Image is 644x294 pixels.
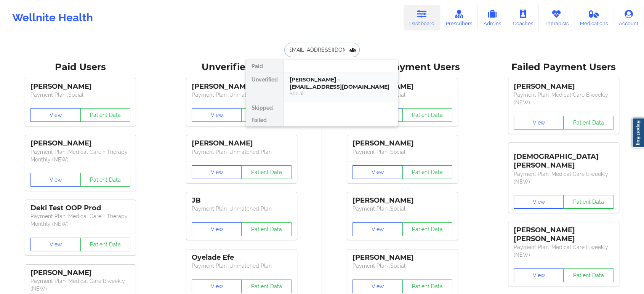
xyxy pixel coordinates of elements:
button: Patient Data [402,222,453,236]
div: [PERSON_NAME] [PERSON_NAME] [514,226,614,243]
p: Payment Plan : Social [352,262,452,270]
a: Therapists [539,5,574,30]
div: Failed [246,114,283,126]
button: Patient Data [80,238,131,251]
div: [PERSON_NAME] [30,139,130,148]
p: Payment Plan : Unmatched Plan [192,262,292,270]
button: View [192,108,242,122]
div: [DEMOGRAPHIC_DATA][PERSON_NAME] [514,147,614,170]
p: Payment Plan : Social [352,91,452,99]
div: Skipped [246,102,283,114]
button: Patient Data [402,108,453,122]
button: Patient Data [563,195,614,209]
div: [PERSON_NAME] [30,268,130,277]
button: View [192,222,242,236]
button: View [192,165,242,179]
div: [PERSON_NAME] [514,82,614,91]
p: Payment Plan : Social [30,91,130,99]
p: Payment Plan : Medical Care + Therapy Monthly (NEW) [30,213,130,228]
button: Patient Data [80,173,131,187]
button: Patient Data [241,280,292,293]
button: View [514,195,564,209]
button: View [352,222,403,236]
button: Patient Data [241,108,292,122]
p: Payment Plan : Medical Care + Therapy Monthly (NEW) [30,148,130,163]
a: Medications [574,5,614,30]
button: Patient Data [402,280,453,293]
div: [PERSON_NAME] [352,196,452,205]
div: [PERSON_NAME] [352,253,452,262]
div: [PERSON_NAME] [192,139,292,148]
div: Social [290,90,392,97]
p: Payment Plan : Medical Care Biweekly (NEW) [514,91,614,106]
p: Payment Plan : Social [352,148,452,156]
p: Payment Plan : Unmatched Plan [192,91,292,99]
a: Prescribers [440,5,478,30]
button: View [514,268,564,282]
div: Failed Payment Users [489,61,639,73]
button: View [352,280,403,293]
div: [PERSON_NAME] - [EMAIL_ADDRESS][DOMAIN_NAME] [290,76,392,90]
a: Report Bug [632,118,644,148]
p: Payment Plan : Unmatched Plan [192,205,292,213]
div: [PERSON_NAME] [30,82,130,91]
button: Patient Data [241,165,292,179]
a: Coaches [507,5,539,30]
a: Account [613,5,644,30]
div: Deki Test OOP Prod [30,204,130,213]
button: View [30,173,81,187]
div: Paid [246,60,283,72]
div: [PERSON_NAME] [192,82,292,91]
button: Patient Data [402,165,453,179]
a: Dashboard [404,5,440,30]
button: Patient Data [80,108,131,122]
p: Payment Plan : Unmatched Plan [192,148,292,156]
button: Patient Data [563,116,614,129]
div: Unverified Users [167,61,317,73]
button: View [30,238,81,251]
button: View [514,116,564,129]
div: Skipped Payment Users [327,61,478,73]
div: Oyelade Efe [192,253,292,262]
p: Payment Plan : Medical Care Biweekly (NEW) [514,170,614,185]
div: Paid Users [5,61,156,73]
button: View [192,280,242,293]
p: Payment Plan : Medical Care Biweekly (NEW) [514,243,614,259]
p: Payment Plan : Medical Care Biweekly (NEW) [30,277,130,292]
a: Admins [477,5,507,30]
p: Payment Plan : Social [352,205,452,213]
div: [PERSON_NAME] [352,82,452,91]
button: View [352,165,403,179]
div: [PERSON_NAME] [352,139,452,148]
button: View [30,108,81,122]
div: Unverified [246,72,283,102]
div: JB [192,196,292,205]
button: Patient Data [563,268,614,282]
button: Patient Data [241,222,292,236]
